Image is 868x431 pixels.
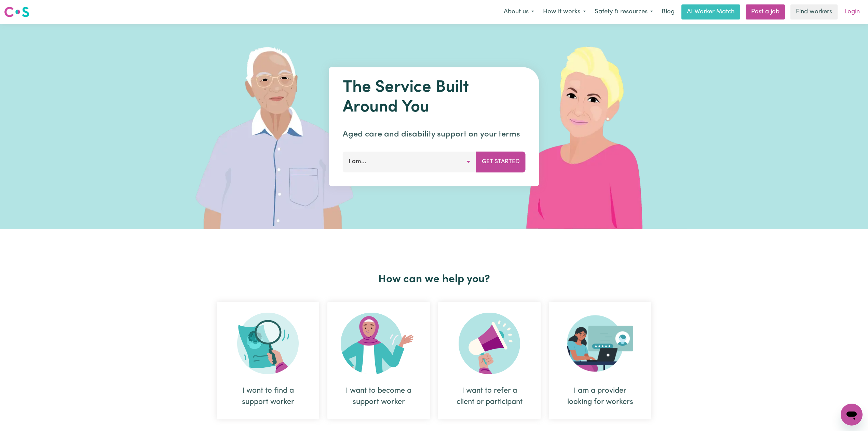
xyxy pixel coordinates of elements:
div: I want to refer a client or participant [438,302,541,419]
a: Careseekers logo [4,4,29,20]
img: Become Worker [341,313,417,374]
button: Safety & resources [590,5,657,19]
button: How it works [539,5,590,19]
div: I want to find a support worker [217,302,319,419]
h1: The Service Built Around You [343,78,526,117]
a: Login [840,4,864,19]
div: I want to become a support worker [344,385,413,408]
img: Careseekers logo [4,6,29,18]
a: AI Worker Match [681,4,740,19]
div: I am a provider looking for workers [549,302,651,419]
h2: How can we help you? [213,273,655,286]
iframe: Button to launch messaging window [841,404,863,426]
div: I am a provider looking for workers [565,385,635,408]
button: Get Started [476,152,526,172]
a: Find workers [790,4,838,19]
p: Aged care and disability support on your terms [343,128,526,141]
div: I want to refer a client or participant [455,385,524,408]
button: I am... [343,152,476,172]
div: I want to become a support worker [327,302,430,419]
div: I want to find a support worker [233,385,303,408]
button: About us [499,5,539,19]
a: Post a job [746,4,785,19]
img: Provider [567,313,633,374]
img: Refer [459,313,520,374]
a: Blog [657,4,679,19]
img: Search [237,313,299,374]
